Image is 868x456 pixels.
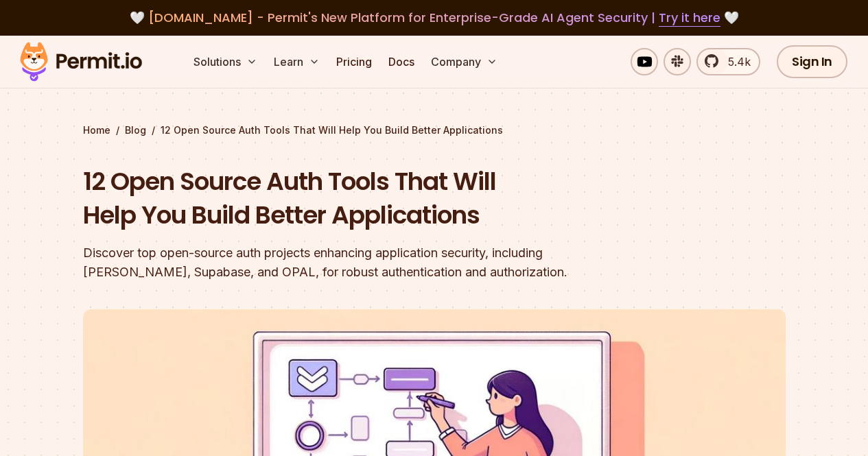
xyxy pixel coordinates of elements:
a: Sign In [777,45,847,78]
a: Blog [125,123,146,137]
a: Try it here [659,9,720,27]
button: Company [425,48,503,75]
a: Docs [383,48,420,75]
div: Discover top open-source auth projects enhancing application security, including [PERSON_NAME], S... [83,243,610,282]
div: 🤍 🤍 [33,8,835,27]
a: Pricing [331,48,377,75]
a: 5.4k [696,48,760,75]
button: Learn [268,48,325,75]
span: 5.4k [720,53,751,70]
img: Permit logo [14,38,148,85]
h1: 12 Open Source Auth Tools That Will Help You Build Better Applications [83,165,610,232]
a: Home [83,123,110,137]
div: / / [83,123,786,137]
button: Solutions [188,48,263,75]
span: [DOMAIN_NAME] - Permit's New Platform for Enterprise-Grade AI Agent Security | [148,9,720,26]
